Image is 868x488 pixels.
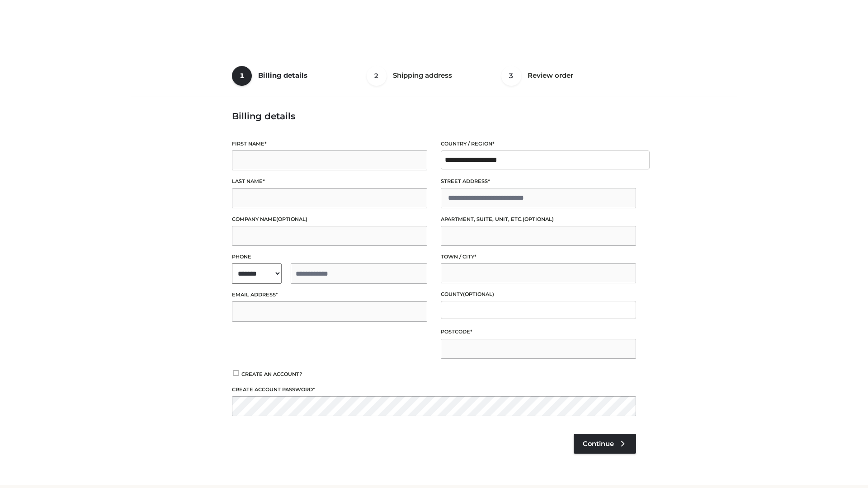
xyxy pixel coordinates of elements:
label: Last name [232,177,427,186]
span: (optional) [463,291,494,297]
label: Town / City [441,253,636,261]
span: Review order [528,71,573,80]
label: Email address [232,291,427,299]
span: Continue [583,440,614,448]
span: (optional) [276,216,307,222]
span: 1 [232,66,252,86]
span: 2 [367,66,387,86]
input: Create an account? [232,370,240,376]
span: Billing details [258,71,307,80]
a: Continue [574,434,636,454]
label: Phone [232,253,427,261]
label: Company name [232,215,427,224]
label: County [441,290,636,299]
label: Street address [441,177,636,186]
h3: Billing details [232,111,636,122]
label: Country / Region [441,140,636,148]
span: (optional) [523,216,554,222]
span: Create an account? [241,371,302,377]
label: Apartment, suite, unit, etc. [441,215,636,224]
label: First name [232,140,427,148]
label: Create account password [232,385,636,394]
span: 3 [501,66,521,86]
span: Shipping address [393,71,452,80]
label: Postcode [441,328,636,336]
